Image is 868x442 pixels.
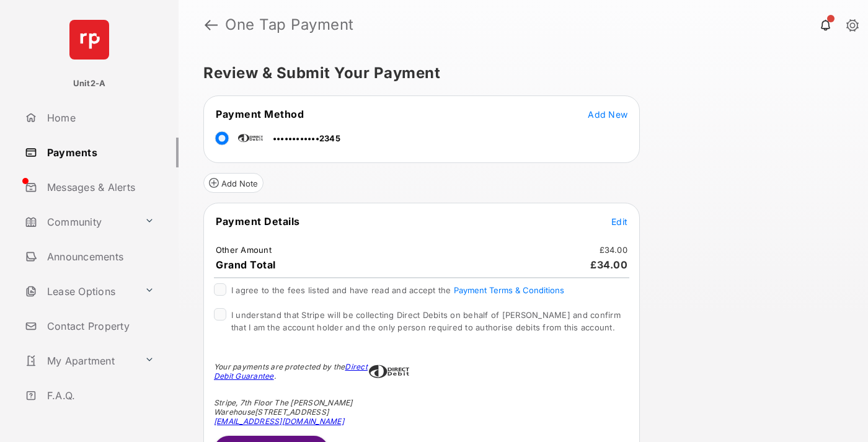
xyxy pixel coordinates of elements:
[214,417,344,426] a: [EMAIL_ADDRESS][DOMAIN_NAME]
[454,285,564,295] button: I agree to the fees listed and have read and accept the
[20,172,179,202] a: Messages & Alerts
[20,381,179,410] a: F.A.Q.
[203,66,833,81] h5: Review & Submit Your Payment
[20,207,139,237] a: Community
[214,362,369,381] div: Your payments are protected by the .
[20,103,179,133] a: Home
[588,108,627,120] button: Add New
[216,259,276,271] span: Grand Total
[273,133,340,143] span: ••••••••••••2345
[20,276,139,306] a: Lease Options
[231,310,621,332] span: I understand that Stripe will be collecting Direct Debits on behalf of [PERSON_NAME] and confirm ...
[599,244,629,255] td: £34.00
[73,77,106,90] p: Unit2-A
[215,244,272,255] td: Other Amount
[20,346,139,376] a: My Apartment
[216,108,304,120] span: Payment Method
[590,259,627,271] span: £34.00
[20,311,179,341] a: Contact Property
[216,215,300,228] span: Payment Details
[611,215,627,228] button: Edit
[225,17,354,32] strong: One Tap Payment
[588,109,627,120] span: Add New
[611,216,627,227] span: Edit
[20,138,179,167] a: Payments
[203,173,263,193] button: Add Note
[214,362,368,381] a: Direct Debit Guarantee
[214,398,369,426] div: Stripe, 7th Floor The [PERSON_NAME] Warehouse [STREET_ADDRESS]
[20,242,179,272] a: Announcements
[69,20,109,60] img: svg+xml;base64,PHN2ZyB4bWxucz0iaHR0cDovL3d3dy53My5vcmcvMjAwMC9zdmciIHdpZHRoPSI2NCIgaGVpZ2h0PSI2NC...
[231,285,564,295] span: I agree to the fees listed and have read and accept the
